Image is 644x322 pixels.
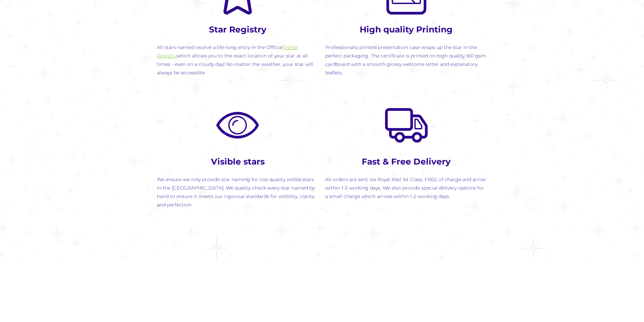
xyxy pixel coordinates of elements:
div: . [157,104,318,223]
a: Stellar Registry [157,44,298,59]
b: Star Registry [209,24,266,34]
b: Visible stars [211,156,265,167]
p: Professionally printed presentation case wraps up the star in the perfect packaging. The certific... [325,43,487,77]
b: Fast & Free Delivery [362,156,451,167]
p: All orders are sent via Royal Mail 1st Class, FREE of charge and arrive within 1-3 working days. ... [325,175,487,201]
b: High quality Printing [360,24,453,34]
div: . [325,104,487,214]
p: All stars named receive a life-long entry in the Official which allows you to the exact location ... [157,43,318,77]
p: We ensure we only provide star naming for top-quality visible stars in the [GEOGRAPHIC_DATA]. We ... [157,175,318,209]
